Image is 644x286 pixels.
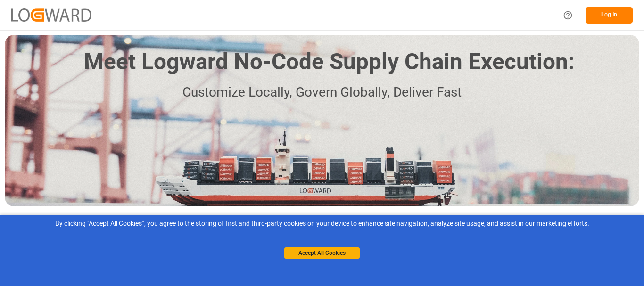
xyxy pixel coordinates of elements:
button: Accept All Cookies [284,247,360,259]
button: Help Center [557,5,578,26]
img: Logward_new_orange.png [11,8,91,21]
div: By clicking "Accept All Cookies”, you agree to the storing of first and third-party cookies on yo... [7,219,637,229]
h1: Meet Logward No-Code Supply Chain Execution: [84,45,574,79]
p: Customize Locally, Govern Globally, Deliver Fast [70,82,574,103]
button: Log In [586,7,633,24]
